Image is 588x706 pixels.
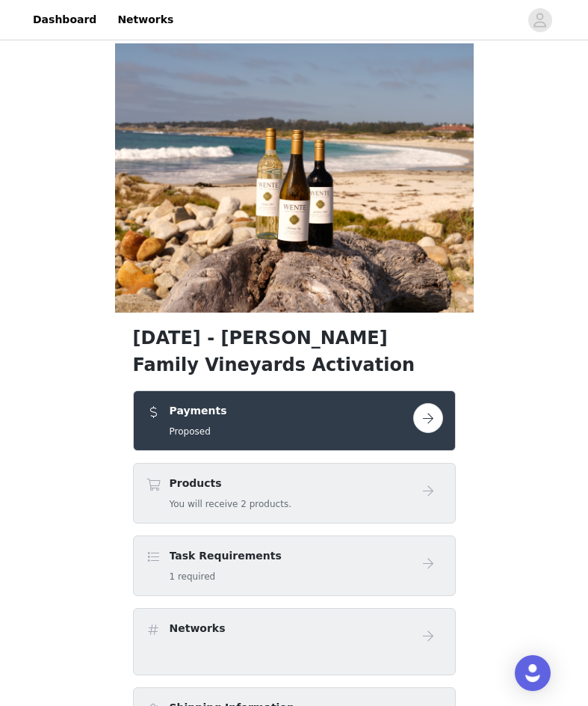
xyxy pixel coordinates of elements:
div: avatar [533,8,547,32]
div: Payments [133,390,456,451]
h4: Products [170,476,291,491]
img: campaign image [115,43,474,313]
div: Task Requirements [133,535,456,596]
h4: Task Requirements [170,548,282,564]
a: Dashboard [24,3,105,37]
h5: Proposed [170,425,227,438]
h4: Payments [170,403,227,419]
h5: You will receive 2 products. [170,497,291,511]
h4: Networks [170,621,226,636]
a: Networks [108,3,182,37]
div: Networks [133,608,456,675]
div: Products [133,463,456,524]
div: Open Intercom Messenger [515,655,551,691]
h1: [DATE] - [PERSON_NAME] Family Vineyards Activation [133,325,456,378]
h5: 1 required [170,570,282,583]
